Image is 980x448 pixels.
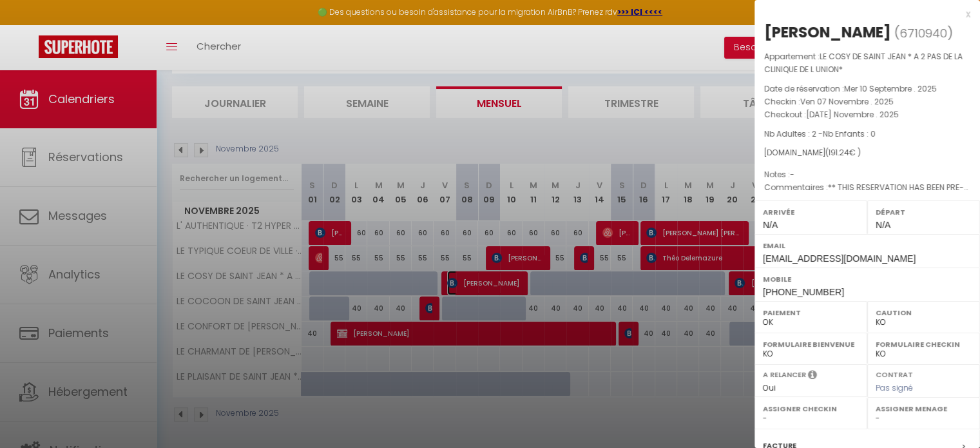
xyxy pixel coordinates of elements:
[790,169,794,180] span: -
[800,96,894,107] span: Ven 07 Novembre . 2025
[844,83,937,94] span: Mer 10 Septembre . 2025
[763,369,806,380] label: A relancer
[829,147,849,158] span: 191.24
[764,95,970,108] p: Checkin :
[754,6,970,22] div: x
[808,369,817,384] i: Sélectionner OUI si vous souhaiter envoyer les séquences de messages post-checkout
[876,206,972,219] label: Départ
[764,128,876,139] span: Nb Adultes : 2 -
[764,51,963,75] span: LE COSY DE SAINT JEAN * A 2 PAS DE LA CLINIQUE DE L UNION*
[876,338,972,351] label: Formulaire Checkin
[823,128,876,139] span: Nb Enfants : 0
[764,83,970,95] p: Date de réservation :
[763,273,972,286] label: Mobile
[763,287,844,297] span: [PHONE_NUMBER]
[764,181,970,194] p: Commentaires :
[764,147,970,159] div: [DOMAIN_NAME]
[899,25,947,41] span: 6710940
[764,168,970,181] p: Notes :
[876,382,913,393] span: Pas signé
[764,108,970,121] p: Checkout :
[763,402,859,415] label: Assigner Checkin
[763,253,916,264] span: [EMAIL_ADDRESS][DOMAIN_NAME]
[763,220,778,230] span: N/A
[894,24,953,42] span: ( )
[764,22,891,43] div: [PERSON_NAME]
[876,220,890,230] span: N/A
[763,306,859,319] label: Paiement
[806,109,899,120] span: [DATE] Novembre . 2025
[763,239,972,252] label: Email
[876,402,972,415] label: Assigner Menage
[763,206,859,219] label: Arrivée
[825,147,861,158] span: ( € )
[876,306,972,319] label: Caution
[764,50,970,76] p: Appartement :
[763,338,859,351] label: Formulaire Bienvenue
[876,369,913,378] label: Contrat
